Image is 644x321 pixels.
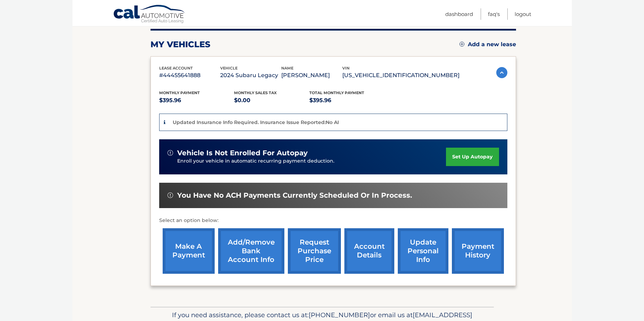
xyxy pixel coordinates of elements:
[446,148,499,166] a: set up autopay
[159,96,234,105] p: $395.96
[460,41,516,48] a: Add a new lease
[460,42,464,47] img: add.svg
[159,216,507,225] p: Select an option below:
[281,66,293,71] span: name
[177,149,308,157] span: vehicle is not enrolled for autopay
[159,71,220,80] p: #44455641888
[113,5,186,25] a: Cal Automotive
[177,191,412,200] span: You have no ACH payments currently scheduled or in process.
[515,8,531,20] a: Logout
[342,66,350,71] span: vin
[309,311,370,319] span: [PHONE_NUMBER]
[168,192,173,198] img: alert-white.svg
[452,228,504,274] a: payment history
[445,8,473,20] a: Dashboard
[163,228,215,274] a: make a payment
[309,90,364,95] span: Total Monthly Payment
[496,67,507,78] img: accordion-active.svg
[220,71,281,80] p: 2024 Subaru Legacy
[234,96,309,105] p: $0.00
[288,228,341,274] a: request purchase price
[218,228,284,274] a: Add/Remove bank account info
[151,39,211,50] h2: my vehicles
[234,90,277,95] span: Monthly sales Tax
[309,96,385,105] p: $395.96
[342,71,460,80] p: [US_VEHICLE_IDENTIFICATION_NUMBER]
[168,150,173,156] img: alert-white.svg
[488,8,500,20] a: FAQ's
[220,66,238,71] span: vehicle
[398,228,448,274] a: update personal info
[177,157,446,165] p: Enroll your vehicle in automatic recurring payment deduction.
[159,66,193,71] span: lease account
[281,71,342,80] p: [PERSON_NAME]
[159,90,200,95] span: Monthly Payment
[344,228,394,274] a: account details
[173,119,339,125] p: Updated Insurance Info Required. Insurance Issue Reported:No AI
